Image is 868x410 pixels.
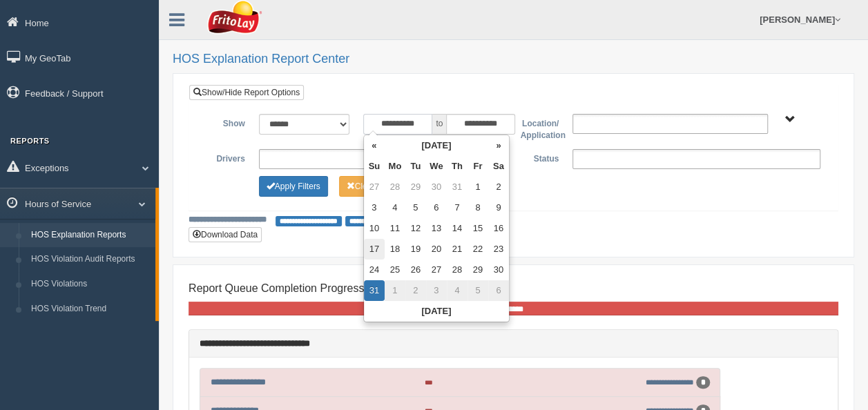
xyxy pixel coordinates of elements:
[447,156,467,177] th: Th
[488,239,509,260] td: 23
[385,135,488,156] th: [DATE]
[467,156,488,177] th: Fr
[488,156,509,177] th: Sa
[385,239,405,260] td: 18
[447,197,467,218] td: 7
[513,149,566,166] label: Status
[488,260,509,280] td: 30
[447,177,467,197] td: 31
[467,239,488,260] td: 22
[488,135,509,156] th: »
[385,197,405,218] td: 4
[488,218,509,239] td: 16
[385,260,405,280] td: 25
[364,218,385,239] td: 10
[426,280,447,301] td: 3
[405,177,426,197] td: 29
[189,282,838,295] h4: Report Queue Completion Progress:
[467,218,488,239] td: 15
[426,218,447,239] td: 13
[447,280,467,301] td: 4
[488,280,509,301] td: 6
[405,197,426,218] td: 5
[385,280,405,301] td: 1
[467,177,488,197] td: 1
[364,260,385,280] td: 24
[447,218,467,239] td: 14
[173,52,854,66] h2: HOS Explanation Report Center
[364,301,509,322] th: [DATE]
[488,197,509,218] td: 9
[385,218,405,239] td: 11
[364,280,385,301] td: 31
[405,218,426,239] td: 12
[426,177,447,197] td: 30
[426,156,447,177] th: We
[364,135,385,156] th: «
[426,260,447,280] td: 27
[447,260,467,280] td: 28
[259,176,328,197] button: Change Filter Options
[467,197,488,218] td: 8
[200,114,252,130] label: Show
[405,280,426,301] td: 2
[385,177,405,197] td: 28
[405,239,426,260] td: 19
[467,280,488,301] td: 5
[364,239,385,260] td: 17
[200,149,252,166] label: Drivers
[432,114,446,135] span: to
[364,156,385,177] th: Su
[25,297,155,322] a: HOS Violation Trend
[385,156,405,177] th: Mo
[25,223,155,248] a: HOS Explanation Reports
[339,176,407,197] button: Change Filter Options
[467,260,488,280] td: 29
[189,85,304,100] a: Show/Hide Report Options
[25,272,155,297] a: HOS Violations
[25,247,155,272] a: HOS Violation Audit Reports
[364,177,385,197] td: 27
[405,156,426,177] th: Tu
[513,114,566,142] label: Location/ Application
[447,239,467,260] td: 21
[426,197,447,218] td: 6
[426,239,447,260] td: 20
[488,177,509,197] td: 2
[405,260,426,280] td: 26
[364,197,385,218] td: 3
[189,227,262,242] button: Download Data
